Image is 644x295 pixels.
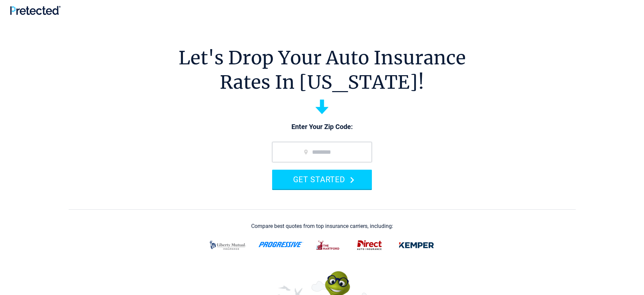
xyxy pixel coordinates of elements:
[10,6,61,15] img: Pretected Logo
[272,142,372,162] input: zip code
[272,170,372,189] button: GET STARTED
[178,46,466,94] h1: Let's Drop Your Auto Insurance Rates In [US_STATE]!
[394,236,439,254] img: kemper
[265,122,379,132] p: Enter Your Zip Code:
[353,236,386,254] img: direct
[258,242,304,247] img: progressive
[206,236,250,254] img: liberty
[312,236,345,254] img: thehartford
[251,223,393,229] div: Compare best quotes from top insurance carriers, including:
